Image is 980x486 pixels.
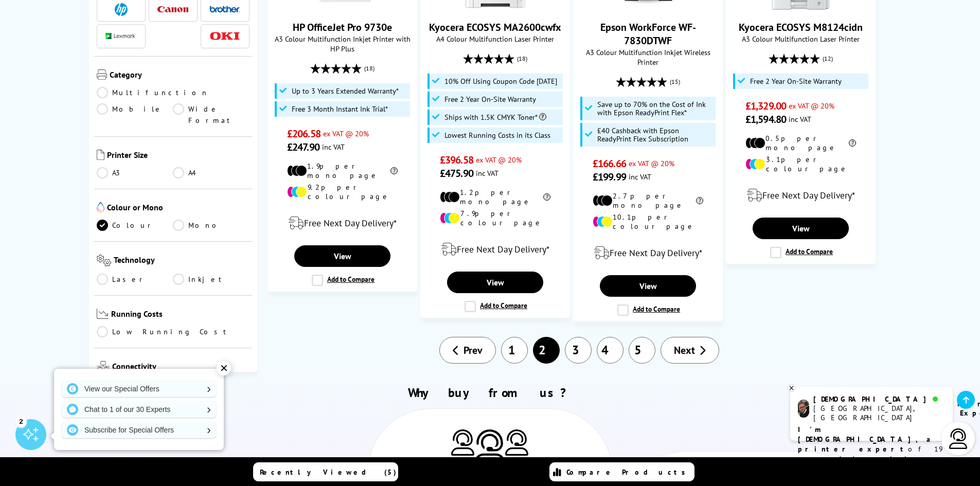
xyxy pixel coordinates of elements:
[753,218,848,239] a: View
[312,275,375,286] label: Add to Compare
[517,49,527,68] span: (18)
[476,155,522,165] span: ex VAT @ 20%
[293,21,392,34] a: HP OfficeJet Pro 9730e
[505,429,528,456] img: Printer Experts
[287,127,320,140] span: £206.58
[750,77,842,85] span: Free 2 Year On-Site Warranty
[157,3,188,16] a: Canon
[600,275,696,297] a: View
[426,34,564,44] span: A4 Colour Multifunction Laser Printer
[549,462,694,481] a: Compare Products
[597,127,714,143] span: £40 Cashback with Epson ReadyPrint Flex Subscription
[292,105,388,113] span: Free 3 Month Instant Ink Trial*
[440,167,473,180] span: £475.90
[670,72,680,92] span: (15)
[304,2,381,12] a: HP OfficeJet Pro 9730e
[444,131,550,139] span: Lowest Running Costs in its Class
[97,255,112,266] img: Technology
[732,181,870,210] div: modal_delivery
[813,394,945,404] div: [DEMOGRAPHIC_DATA]
[294,245,390,267] a: View
[745,99,786,113] span: £1,329.00
[114,255,250,268] span: Technology
[97,103,173,126] a: Mobile
[107,150,250,162] span: Printer Size
[629,172,651,182] span: inc VAT
[476,168,498,178] span: inc VAT
[789,101,834,111] span: ex VAT @ 20%
[157,6,188,13] img: Canon
[661,337,719,364] a: Next
[287,140,319,154] span: £247.90
[440,153,473,167] span: £396.58
[566,467,691,477] span: Compare Products
[62,381,216,397] a: View our Special Offers
[105,3,136,16] a: HP
[429,21,561,34] a: Kyocera ECOSYS MA2600cwfx
[745,134,856,152] li: 0.5p per mono page
[732,34,870,44] span: A3 Colour Multifunction Laser Printer
[173,167,250,178] a: A4
[593,157,626,170] span: £166.66
[97,309,109,319] img: Running Costs
[813,404,945,422] div: [GEOGRAPHIC_DATA], [GEOGRAPHIC_DATA]
[108,385,872,401] h2: Why buy from us?
[105,33,136,39] img: Lexmark
[273,209,412,238] div: modal_delivery
[322,142,345,152] span: inc VAT
[217,361,231,375] div: ✕
[745,155,856,173] li: 3.1p per colour page
[253,462,398,481] a: Recently Viewed (5)
[209,30,240,43] a: OKI
[426,235,564,264] div: modal_delivery
[97,274,173,285] a: Laser
[823,49,833,68] span: (12)
[762,2,840,12] a: Kyocera ECOSYS M8124cidn
[273,34,412,53] span: A3 Colour Multifunction Inkjet Printer with HP Plus
[444,113,546,121] span: Ships with 1.5K CMYK Toner*
[107,202,250,214] span: Colour or Mono
[97,326,250,337] a: Low Running Cost
[501,337,528,364] a: 1
[770,247,833,258] label: Add to Compare
[464,344,483,357] span: Prev
[798,425,934,454] b: I'm [DEMOGRAPHIC_DATA], a printer expert
[629,337,655,364] a: 5
[600,21,696,47] a: Epson WorkForce WF-7830DTWF
[593,170,626,184] span: £199.99
[739,21,863,34] a: Kyocera ECOSYS M8124cidn
[173,220,250,231] a: Mono
[465,301,527,312] label: Add to Compare
[173,103,250,126] a: Wide Format
[97,361,110,371] img: Connectivity
[617,304,680,316] label: Add to Compare
[579,239,717,267] div: modal_delivery
[323,129,369,138] span: ex VAT @ 20%
[798,425,945,483] p: of 19 years! I can help you choose the right product
[97,69,107,80] img: Category
[62,422,216,438] a: Subscribe for Special Offers
[62,401,216,418] a: Chat to 1 of our 30 Experts
[110,69,250,82] span: Category
[209,3,240,16] a: Brother
[292,87,399,95] span: Up to 3 Years Extended Warranty*
[593,191,703,210] li: 2.7p per mono page
[674,344,695,357] span: Next
[579,47,717,67] span: A3 Colour Multifunction Inkjet Wireless Printer
[444,95,536,103] span: Free 2 Year On-Site Warranty
[948,428,969,449] img: user-headset-light.svg
[97,220,173,231] a: Colour
[97,150,104,160] img: Printer Size
[173,274,250,285] a: Inkjet
[287,183,398,201] li: 9.2p per colour page
[447,272,543,293] a: View
[593,212,703,231] li: 10.1p per colour page
[798,400,809,418] img: chris-livechat.png
[209,6,240,13] img: Brother
[610,2,687,12] a: Epson WorkForce WF-7830DTWF
[597,100,714,117] span: Save up to 70% on the Cost of Ink with Epson ReadyPrint Flex*
[439,337,496,364] a: Prev
[112,361,250,373] span: Connectivity
[565,337,592,364] a: 3
[105,30,136,43] a: Lexmark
